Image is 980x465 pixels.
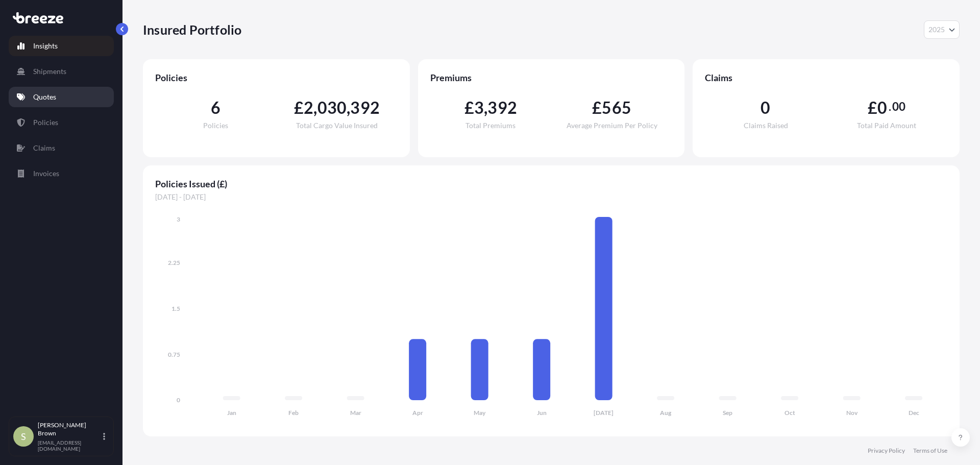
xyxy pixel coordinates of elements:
[168,351,180,358] tspan: 0.75
[430,71,673,84] span: Premiums
[177,215,180,223] tspan: 3
[294,100,304,116] span: £
[924,20,960,39] button: Year Selector
[9,61,114,82] a: Shipments
[602,100,631,116] span: 565
[744,122,788,129] span: Claims Raised
[143,21,241,38] p: Insured Portfolio
[33,92,56,102] p: Quotes
[412,409,423,417] tspan: Apr
[296,122,378,129] span: Total Cargo Value Insured
[909,409,919,417] tspan: Dec
[537,409,547,417] tspan: Jun
[9,163,114,184] a: Invoices
[227,409,236,417] tspan: Jan
[38,439,101,452] p: [EMAIL_ADDRESS][DOMAIN_NAME]
[723,409,732,417] tspan: Sep
[347,100,350,116] span: ,
[33,66,66,77] p: Shipments
[33,117,58,128] p: Policies
[846,409,858,417] tspan: Nov
[868,447,905,455] a: Privacy Policy
[474,409,486,417] tspan: May
[317,100,347,116] span: 030
[761,100,770,116] span: 0
[350,100,380,116] span: 392
[484,100,487,116] span: ,
[594,409,614,417] tspan: [DATE]
[350,409,361,417] tspan: Mar
[465,122,516,129] span: Total Premiums
[474,100,484,116] span: 3
[33,41,58,51] p: Insights
[288,409,299,417] tspan: Feb
[785,409,795,417] tspan: Oct
[211,100,220,116] span: 6
[857,122,916,129] span: Total Paid Amount
[313,100,317,116] span: ,
[9,36,114,56] a: Insights
[38,421,101,437] p: [PERSON_NAME] Brown
[928,25,945,35] span: 2025
[33,168,59,179] p: Invoices
[155,71,398,84] span: Policies
[33,143,55,153] p: Claims
[9,87,114,107] a: Quotes
[9,138,114,158] a: Claims
[889,103,891,111] span: .
[155,178,947,190] span: Policies Issued (£)
[592,100,602,116] span: £
[171,305,180,312] tspan: 1.5
[705,71,947,84] span: Claims
[21,431,26,442] span: S
[892,103,905,111] span: 00
[155,192,947,202] span: [DATE] - [DATE]
[567,122,657,129] span: Average Premium Per Policy
[913,447,947,455] a: Terms of Use
[487,100,517,116] span: 392
[877,100,887,116] span: 0
[177,396,180,404] tspan: 0
[868,100,877,116] span: £
[168,259,180,266] tspan: 2.25
[304,100,313,116] span: 2
[464,100,474,116] span: £
[9,112,114,133] a: Policies
[203,122,228,129] span: Policies
[660,409,672,417] tspan: Aug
